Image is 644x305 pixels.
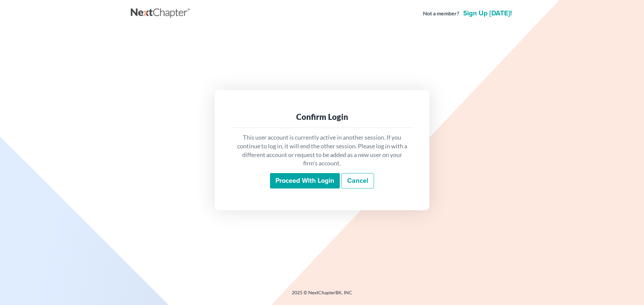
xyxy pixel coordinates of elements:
[270,173,340,188] input: Proceed with login
[236,133,408,168] p: This user account is currently active in another session. If you continue to log in, it will end ...
[236,111,408,122] div: Confirm Login
[423,10,459,17] strong: Not a member?
[131,289,513,301] div: 2025 © NextChapterBK, INC
[462,10,513,17] a: Sign up [DATE]!
[341,173,374,188] a: Cancel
